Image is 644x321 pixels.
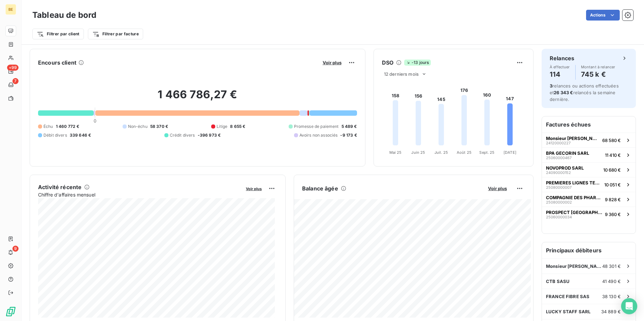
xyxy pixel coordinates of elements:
[605,212,621,217] span: 9 360 €
[550,83,619,102] span: relances ou actions effectuées et relancés la semaine dernière.
[88,29,143,39] button: Filtrer par facture
[550,69,570,80] h4: 114
[43,132,67,138] span: Débit divers
[605,152,621,158] span: 11 410 €
[56,123,79,130] span: 1 460 772 €
[340,132,357,138] span: -9 173 €
[12,78,19,84] span: 7
[32,29,84,39] button: Filtrer par client
[542,147,636,162] button: BPA GECORIN SARL2506000046711 410 €
[32,9,96,21] h3: Tableau de bord
[581,69,615,80] h4: 745 k €
[411,150,425,155] tspan: Juin 25
[546,309,590,314] span: LUCKY STAFF SARL
[38,88,357,108] h2: 1 466 786,27 €
[12,246,19,252] span: 9
[602,263,621,269] span: 48 301 €
[602,138,621,143] span: 68 580 €
[546,185,572,189] span: 25080000007
[488,186,507,191] span: Voir plus
[546,294,589,299] span: FRANCE FIBRE SAS
[404,60,431,66] span: -13 jours
[504,150,516,155] tspan: [DATE]
[546,279,570,284] span: CTB SASU
[542,133,636,147] button: Monsieur [PERSON_NAME]2412000022768 580 €
[299,132,338,138] span: Avoirs non associés
[38,191,241,198] span: Chiffre d'affaires mensuel
[546,215,572,219] span: 25060000034
[246,186,262,191] span: Voir plus
[542,242,636,258] h6: Principaux débiteurs
[7,65,19,71] span: +99
[38,183,82,191] h6: Activité récente
[342,123,357,130] span: 5 489 €
[546,141,571,145] span: 24120000227
[546,200,572,204] span: 25080000002
[601,309,621,314] span: 34 889 €
[546,180,602,185] span: PREMIERES LIGNES TELEVISION SA
[542,207,636,221] button: PROSPECT [GEOGRAPHIC_DATA]250600000349 360 €
[542,177,636,192] button: PREMIERES LIGNES TELEVISION SA2508000000710 051 €
[5,306,16,317] img: Logo LeanPay
[550,65,570,69] span: À effectuer
[546,150,589,156] span: BPA GECORIN SARL
[5,4,16,15] div: BE
[70,132,91,138] span: 339 646 €
[43,123,53,130] span: Échu
[321,60,344,66] button: Voir plus
[38,59,76,67] h6: Encours client
[323,60,342,65] span: Voir plus
[150,123,168,130] span: 58 370 €
[581,65,615,69] span: Montant à relancer
[546,263,602,269] span: Monsieur [PERSON_NAME]
[602,294,621,299] span: 38 130 €
[217,123,227,130] span: Litige
[603,167,621,173] span: 10 680 €
[550,83,552,88] span: 3
[604,182,621,187] span: 10 051 €
[546,156,572,160] span: 25060000467
[546,171,571,175] span: 24090000152
[546,210,602,215] span: PROSPECT [GEOGRAPHIC_DATA]
[170,132,195,138] span: Crédit divers
[542,192,636,207] button: COMPAGNIE DES PHARES ET BALISE250800000029 828 €
[479,150,494,155] tspan: Sept. 25
[550,54,574,62] h6: Relances
[546,136,600,141] span: Monsieur [PERSON_NAME]
[546,165,584,171] span: NOVOPROD SARL
[389,150,401,155] tspan: Mai 25
[384,71,419,77] span: 12 derniers mois
[542,162,636,177] button: NOVOPROD SARL2409000015210 680 €
[294,123,339,130] span: Promesse de paiement
[542,116,636,133] h6: Factures échues
[621,298,637,314] div: Open Intercom Messenger
[586,10,620,21] button: Actions
[302,184,338,192] h6: Balance âgée
[382,59,393,67] h6: DSO
[94,118,96,123] span: 0
[457,150,472,155] tspan: Août 25
[546,195,602,200] span: COMPAGNIE DES PHARES ET BALISE
[602,279,621,284] span: 41 490 €
[128,123,148,130] span: Non-échu
[244,185,264,191] button: Voir plus
[486,185,509,191] button: Voir plus
[230,123,245,130] span: 8 655 €
[605,197,621,202] span: 9 828 €
[198,132,221,138] span: -396 973 €
[554,90,573,95] span: 26 343 €
[434,150,448,155] tspan: Juil. 25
